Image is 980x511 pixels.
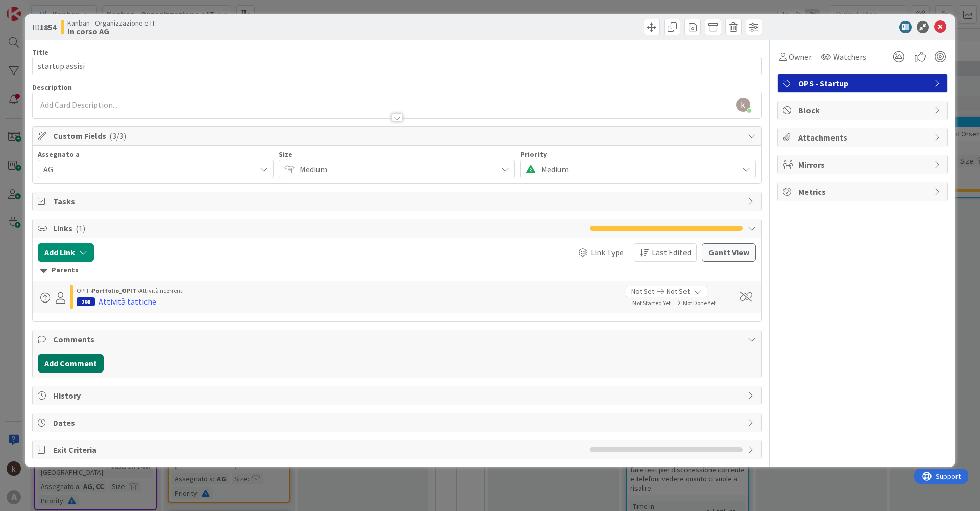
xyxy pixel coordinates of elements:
[32,57,762,75] input: type card name here...
[798,77,929,89] span: OPS - Startup
[38,354,104,373] button: Add Comment
[634,243,697,262] button: Last Edited
[76,223,85,234] span: ( 1 )
[798,104,929,117] span: Block
[53,130,743,142] span: Custom Fields
[631,286,654,297] span: Not Set
[833,51,866,63] span: Watchers
[789,51,812,63] span: Owner
[43,163,256,175] span: AG
[279,151,514,158] div: Size
[798,158,929,171] span: Mirrors
[520,151,756,158] div: Priority
[38,151,274,158] div: Assegnato a
[77,297,95,306] div: 298
[53,444,584,456] span: Exit Criteria
[736,98,750,112] img: AAcHTtd5rm-Hw59dezQYKVkaI0MZoYjvbSZnFopdN0t8vu62=s96-c
[53,389,743,402] span: History
[32,48,48,57] label: Title
[53,195,743,207] span: Tasks
[798,131,929,144] span: Attachments
[591,246,624,259] span: Link Type
[798,185,929,198] span: Metrics
[53,222,584,235] span: Links
[38,243,94,262] button: Add Link
[40,265,753,276] div: Parents
[32,21,56,33] span: ID
[53,416,743,429] span: Dates
[67,19,155,27] span: Kanban - Organizzazione e IT
[683,299,716,307] span: Not Done Yet
[632,299,671,307] span: Not Started Yet
[40,22,56,32] b: 1854
[53,333,743,345] span: Comments
[300,162,492,176] span: Medium
[77,287,92,294] span: OPIT ›
[92,287,139,294] b: Portfolio_OPIT ›
[652,246,691,259] span: Last Edited
[541,162,733,176] span: Medium
[99,295,156,308] div: Attività tattiche
[667,286,690,297] span: Not Set
[21,2,46,14] span: Support
[139,287,184,294] span: Attività ricorrenti
[32,83,72,92] span: Description
[702,243,756,262] button: Gantt View
[109,131,126,141] span: ( 3/3 )
[67,27,155,35] b: In corso AG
